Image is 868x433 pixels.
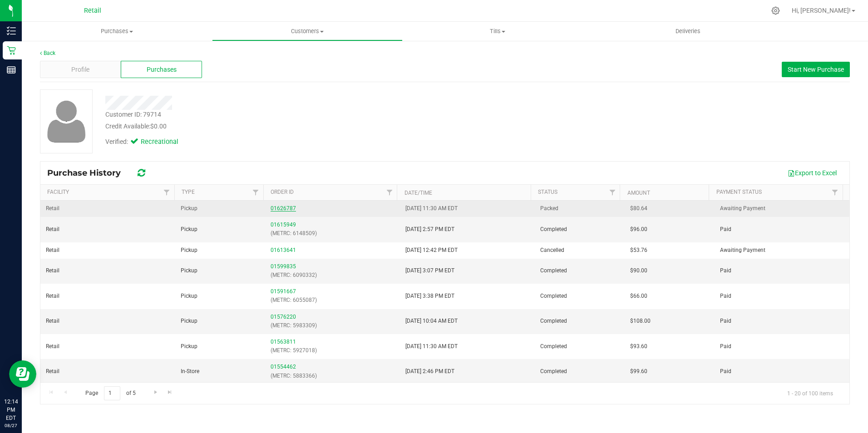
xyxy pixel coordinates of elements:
[716,189,762,195] a: Payment Status
[271,247,296,253] a: 01613641
[720,246,765,255] span: Awaiting Payment
[627,190,650,196] a: Amount
[147,65,177,74] span: Purchases
[792,7,851,14] span: Hi, [PERSON_NAME]!
[9,360,36,388] iframe: Resource center
[271,339,296,345] a: 01563811
[7,46,16,55] inline-svg: Retail
[78,386,143,400] span: Page of 5
[271,263,296,270] a: 01599835
[181,266,197,275] span: Pickup
[770,6,781,15] div: Manage settings
[720,317,731,325] span: Paid
[7,26,16,35] inline-svg: Inventory
[271,288,296,295] a: 01591667
[405,246,458,255] span: [DATE] 12:42 PM EDT
[181,225,197,234] span: Pickup
[630,225,647,234] span: $96.00
[104,386,120,400] input: 1
[405,292,454,300] span: [DATE] 3:38 PM EDT
[181,367,199,376] span: In-Store
[271,321,395,330] p: (METRC: 5983309)
[22,22,212,41] a: Purchases
[271,296,395,305] p: (METRC: 6055087)
[271,205,296,212] a: 01626787
[630,204,647,213] span: $80.64
[105,122,503,131] div: Credit Available:
[4,398,18,422] p: 12:14 PM EDT
[630,342,647,351] span: $93.60
[405,266,454,275] span: [DATE] 3:07 PM EDT
[46,204,59,213] span: Retail
[540,266,567,275] span: Completed
[593,22,783,41] a: Deliveries
[22,27,212,35] span: Purchases
[212,27,402,35] span: Customers
[405,342,458,351] span: [DATE] 11:30 AM EDT
[71,65,89,74] span: Profile
[271,189,294,195] a: Order ID
[181,342,197,351] span: Pickup
[47,168,130,178] span: Purchase History
[405,225,454,234] span: [DATE] 2:57 PM EDT
[181,317,197,325] span: Pickup
[7,65,16,74] inline-svg: Reports
[46,367,59,376] span: Retail
[720,225,731,234] span: Paid
[105,110,161,119] div: Customer ID: 79714
[181,204,197,213] span: Pickup
[663,27,713,35] span: Deliveries
[540,317,567,325] span: Completed
[150,123,167,130] span: $0.00
[782,62,850,77] button: Start New Purchase
[630,292,647,300] span: $66.00
[630,266,647,275] span: $90.00
[43,98,90,145] img: user-icon.png
[271,346,395,355] p: (METRC: 5927018)
[630,317,651,325] span: $108.00
[630,246,647,255] span: $53.76
[780,386,840,400] span: 1 - 20 of 100 items
[382,185,397,200] a: Filter
[46,225,59,234] span: Retail
[403,27,592,35] span: Tills
[182,189,195,195] a: Type
[540,342,567,351] span: Completed
[248,185,263,200] a: Filter
[163,386,177,399] a: Go to the last page
[828,185,843,200] a: Filter
[788,66,844,73] span: Start New Purchase
[405,367,454,376] span: [DATE] 2:46 PM EDT
[159,185,174,200] a: Filter
[271,372,395,380] p: (METRC: 5883366)
[405,317,458,325] span: [DATE] 10:04 AM EDT
[271,364,296,370] a: 01554462
[540,292,567,300] span: Completed
[540,204,558,213] span: Packed
[720,367,731,376] span: Paid
[181,246,197,255] span: Pickup
[212,22,402,41] a: Customers
[605,185,620,200] a: Filter
[630,367,647,376] span: $99.60
[540,225,567,234] span: Completed
[720,266,731,275] span: Paid
[149,386,162,399] a: Go to the next page
[720,204,765,213] span: Awaiting Payment
[46,292,59,300] span: Retail
[40,50,55,56] a: Back
[720,342,731,351] span: Paid
[105,137,177,147] div: Verified:
[538,189,557,195] a: Status
[540,246,564,255] span: Cancelled
[4,422,18,429] p: 08/27
[46,342,59,351] span: Retail
[271,229,395,238] p: (METRC: 6148509)
[782,165,843,181] button: Export to Excel
[271,221,296,228] a: 01615949
[46,317,59,325] span: Retail
[720,292,731,300] span: Paid
[141,137,177,147] span: Recreational
[404,190,432,196] a: Date/Time
[271,314,296,320] a: 01576220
